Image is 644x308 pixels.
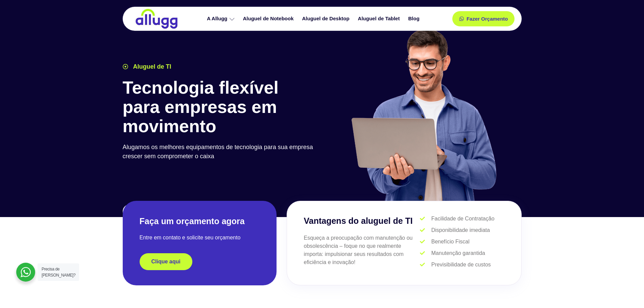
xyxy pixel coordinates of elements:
h3: Vantagens do aluguel de TI [304,215,420,228]
iframe: Chat Widget [610,276,644,308]
span: Precisa de [PERSON_NAME]? [42,267,75,278]
img: aluguel de ti para startups [349,28,498,201]
p: Esqueça a preocupação com manutenção ou obsolescência – foque no que realmente importa: impulsion... [304,234,420,266]
a: A Allugg [204,13,240,25]
a: Aluguel de Tablet [355,13,405,25]
span: Facilidade de Contratação [430,215,495,223]
p: Entre em contato e solicite seu orçamento [140,234,260,242]
span: Manutenção garantida [430,249,485,257]
img: locação de TI é Allugg [135,8,178,29]
a: Blog [405,13,424,25]
span: Aluguel de TI [132,62,171,71]
h1: Tecnologia flexível para empresas em movimento [123,78,319,136]
a: Clique aqui [140,253,192,270]
span: Disponibilidade imediata [430,226,490,234]
a: Fazer Orçamento [452,11,515,26]
span: Clique aqui [151,259,181,264]
span: Previsibilidade de custos [430,261,491,269]
a: Aluguel de Desktop [299,13,355,25]
h2: Faça um orçamento agora [140,216,260,227]
span: Benefício Fiscal [430,238,470,246]
p: Alugamos os melhores equipamentos de tecnologia para sua empresa crescer sem comprometer o caixa [123,143,319,161]
a: Aluguel de Notebook [240,13,299,25]
span: Fazer Orçamento [467,16,508,21]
